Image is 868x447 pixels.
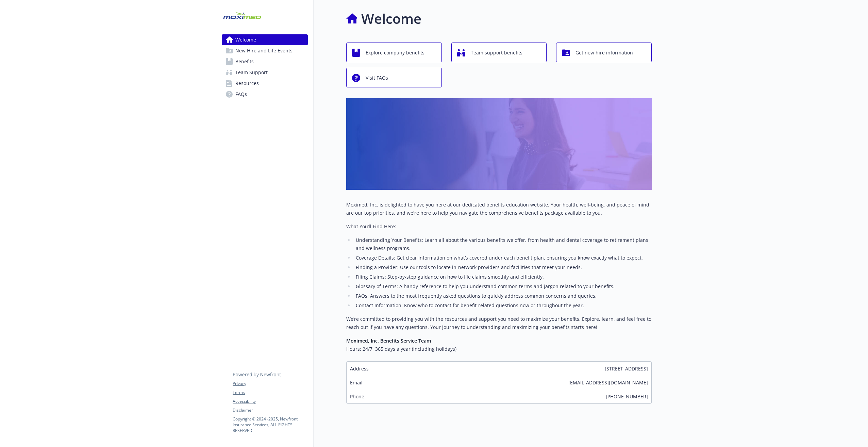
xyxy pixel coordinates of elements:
strong: Moximed, Inc. Benefits Service Team [346,337,431,344]
li: Filing Claims: Step-by-step guidance on how to file claims smoothly and efficiently. [354,273,652,281]
button: Get new hire information [556,43,652,62]
span: Get new hire information [575,46,633,59]
span: Team support benefits [471,46,522,59]
li: Understanding Your Benefits: Learn all about the various benefits we offer, from health and denta... [354,236,652,252]
p: We’re committed to providing you with the resources and support you need to maximize your benefit... [346,315,652,331]
p: Moximed, Inc. is delighted to have you here at our dedicated benefits education website. Your hea... [346,201,652,217]
a: Resources [222,78,308,89]
span: [EMAIL_ADDRESS][DOMAIN_NAME] [568,379,648,386]
li: Finding a Provider: Use our tools to locate in-network providers and facilities that meet your ne... [354,263,652,271]
a: Accessibility [233,398,307,404]
span: Visit FAQs [366,71,388,84]
span: Phone [350,393,364,400]
a: Terms [233,390,307,396]
li: FAQs: Answers to the most frequently asked questions to quickly address common concerns and queries. [354,292,652,300]
span: Email [350,379,363,386]
span: [PHONE_NUMBER] [606,393,648,400]
span: Benefits [235,56,254,67]
a: Privacy [233,381,307,387]
button: Visit FAQs [346,68,442,87]
li: Coverage Details: Get clear information on what’s covered under each benefit plan, ensuring you k... [354,254,652,262]
span: [STREET_ADDRESS] [605,365,648,372]
a: Welcome [222,34,308,45]
button: Explore company benefits [346,43,442,62]
a: Disclaimer [233,407,307,413]
p: What You’ll Find Here: [346,222,652,231]
h6: Hours: 24/7, 365 days a year (including holidays)​ [346,345,652,353]
span: FAQs [235,89,247,100]
span: Explore company benefits [366,46,424,59]
button: Team support benefits [451,43,547,62]
a: FAQs [222,89,308,100]
img: overview page banner [346,98,652,190]
span: Welcome [235,34,256,45]
h1: Welcome [361,9,421,29]
span: Resources [235,78,259,89]
li: Glossary of Terms: A handy reference to help you understand common terms and jargon related to yo... [354,282,652,291]
p: Copyright © 2024 - 2025 , Newfront Insurance Services, ALL RIGHTS RESERVED [233,416,307,433]
a: Benefits [222,56,308,67]
a: New Hire and Life Events [222,45,308,56]
li: Contact Information: Know who to contact for benefit-related questions now or throughout the year. [354,301,652,310]
span: Address [350,365,369,372]
span: Team Support [235,67,268,78]
span: New Hire and Life Events [235,45,293,56]
a: Team Support [222,67,308,78]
